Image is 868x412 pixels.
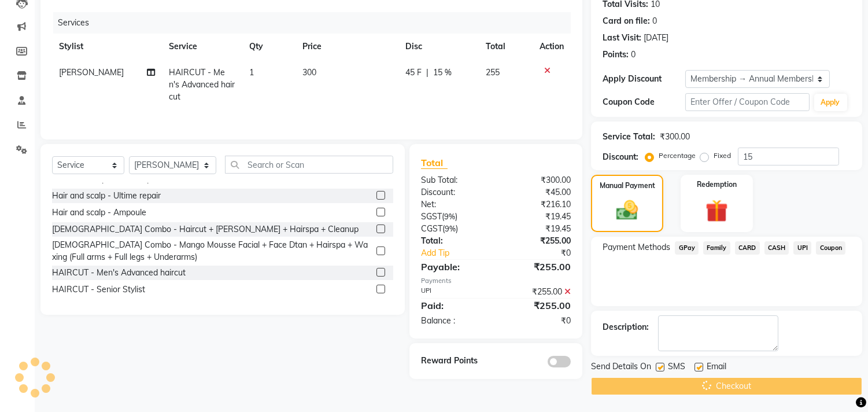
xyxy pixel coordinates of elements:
[52,223,359,236] div: [DEMOGRAPHIC_DATA] Combo - Haircut + [PERSON_NAME] + Hairspa + Cleanup
[603,321,649,333] div: Description:
[631,49,636,61] div: 0
[510,247,580,259] div: ₹0
[603,49,629,61] div: Points:
[496,315,580,327] div: ₹0
[496,198,580,211] div: ₹216.10
[816,241,845,255] span: Coupon
[398,34,479,60] th: Disc
[533,34,571,60] th: Action
[496,223,580,235] div: ₹19.45
[659,150,696,161] label: Percentage
[412,260,496,274] div: Payable:
[426,67,429,79] span: |
[496,174,580,186] div: ₹300.00
[169,67,235,102] span: HAIRCUT - Men's Advanced haircut
[249,67,254,78] span: 1
[444,212,455,221] span: 9%
[52,190,161,202] div: Hair and scalp - Ultime repair
[486,67,500,78] span: 255
[52,284,145,296] div: HAIRCUT - Senior Stylist
[412,174,496,186] div: Sub Total:
[685,93,809,111] input: Enter Offer / Coupon Code
[479,34,533,60] th: Total
[433,67,452,79] span: 15 %
[421,157,448,169] span: Total
[242,34,296,60] th: Qty
[814,94,847,111] button: Apply
[600,181,655,191] label: Manual Payment
[793,241,811,255] span: UPI
[225,156,393,174] input: Search or Scan
[52,207,146,219] div: Hair and scalp - Ampoule
[603,151,638,163] div: Discount:
[652,15,657,27] div: 0
[496,186,580,198] div: ₹45.00
[591,360,651,375] span: Send Details On
[675,241,699,255] span: GPay
[412,355,496,367] div: Reward Points
[603,32,641,44] div: Last Visit:
[603,15,650,27] div: Card on file:
[405,67,422,79] span: 45 F
[496,211,580,223] div: ₹19.45
[52,239,372,263] div: [DEMOGRAPHIC_DATA] Combo - Mango Mousse Facial + Face Dtan + Hairspa + Waxing (Full arms + Full l...
[445,224,456,233] span: 9%
[412,223,496,235] div: ( )
[421,276,571,286] div: Payments
[412,235,496,247] div: Total:
[421,223,442,234] span: CGST
[668,360,685,375] span: SMS
[703,241,730,255] span: Family
[644,32,668,44] div: [DATE]
[603,131,655,143] div: Service Total:
[53,12,579,34] div: Services
[412,186,496,198] div: Discount:
[496,260,580,274] div: ₹255.00
[496,286,580,298] div: ₹255.00
[610,198,644,223] img: _cash.svg
[412,286,496,298] div: UPI
[697,179,737,190] label: Redemption
[496,299,580,312] div: ₹255.00
[412,299,496,312] div: Paid:
[707,360,726,375] span: Email
[699,197,735,225] img: _gift.svg
[412,211,496,223] div: ( )
[412,315,496,327] div: Balance :
[496,235,580,247] div: ₹255.00
[52,34,162,60] th: Stylist
[412,198,496,211] div: Net:
[412,247,510,259] a: Add Tip
[162,34,242,60] th: Service
[764,241,789,255] span: CASH
[660,131,690,143] div: ₹300.00
[735,241,760,255] span: CARD
[52,267,186,279] div: HAIRCUT - Men's Advanced haircut
[302,67,316,78] span: 300
[296,34,398,60] th: Price
[603,73,685,85] div: Apply Discount
[59,67,124,78] span: [PERSON_NAME]
[714,150,731,161] label: Fixed
[603,241,670,253] span: Payment Methods
[603,96,685,108] div: Coupon Code
[421,211,442,222] span: SGST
